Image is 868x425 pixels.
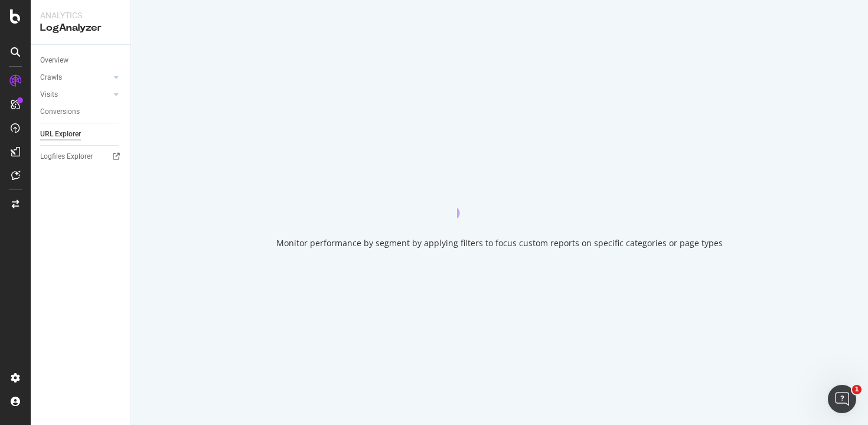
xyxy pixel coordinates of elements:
div: Crawls [40,71,62,84]
a: Overview [40,54,122,67]
span: 1 [852,385,862,394]
a: URL Explorer [40,128,122,140]
a: Logfiles Explorer [40,151,122,163]
div: URL Explorer [40,128,81,140]
div: Overview [40,54,68,67]
div: Monitor performance by segment by applying filters to focus custom reports on specific categories... [276,237,723,249]
div: Visits [40,89,58,101]
div: Logfiles Explorer [40,151,93,163]
div: Analytics [40,9,121,21]
a: Conversions [40,106,122,118]
a: Crawls [40,71,110,84]
div: Conversions [40,106,80,118]
div: LogAnalyzer [40,21,121,35]
div: animation [457,176,542,218]
iframe: Intercom live chat [828,385,856,413]
a: Visits [40,89,110,101]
